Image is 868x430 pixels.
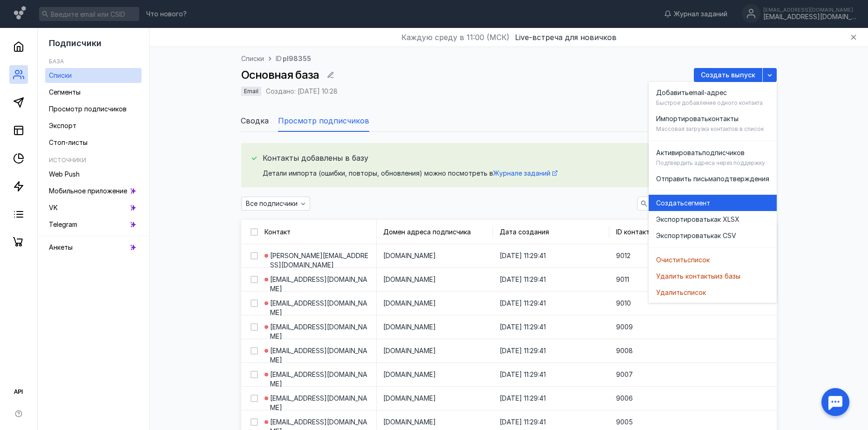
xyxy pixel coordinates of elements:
span: список [687,255,710,265]
div: [EMAIL_ADDRESS][DOMAIN_NAME] [260,292,376,324]
a: VK [45,200,142,215]
span: [EMAIL_ADDRESS][DOMAIN_NAME] [270,346,369,365]
span: Все подписчики [246,200,298,208]
span: Telegram [49,220,77,228]
span: Email [244,88,258,95]
button: Удалитьсписок [649,284,777,300]
h5: База [49,58,64,65]
div: Домен адреса подписчика [383,227,471,237]
div: [EMAIL_ADDRESS][DOMAIN_NAME] [763,13,856,21]
div: [DOMAIN_NAME][DATE] 11:29:419010 [376,292,679,315]
span: Активировать [656,148,702,157]
span: Журнал заданий [674,9,727,19]
div: [EMAIL_ADDRESS][DOMAIN_NAME] [260,315,376,348]
div: Контакт [264,227,291,237]
div: Создано: [DATE] 10:28 [266,88,338,95]
button: Экспортироватькак XLSX [649,211,777,227]
span: Сводка [241,115,269,126]
span: Просмотр подписчиков [278,115,369,126]
span: Контакты добавлены в базу [263,152,368,164]
div: [EMAIL_ADDRESS][DOMAIN_NAME] [260,339,376,372]
span: pl98355 [283,54,311,63]
div: [DATE] 11:29:41 [493,339,609,362]
span: Стоп-листы [49,138,88,146]
a: Экспорт [45,118,142,133]
div: [EMAIL_ADDRESS][DOMAIN_NAME] [260,363,376,396]
a: Web Push [45,167,142,182]
span: Удалить контакты [656,272,716,281]
a: Сегменты [45,85,142,100]
div: [DATE] 11:29:41 [493,244,609,267]
div: 9006 [609,387,679,410]
a: Telegram [45,217,142,232]
button: Live-встреча для новичков [515,32,617,43]
a: Анкеты [45,240,142,255]
div: [DOMAIN_NAME][DATE] 11:29:419006 [376,387,679,410]
span: Экспортировать [656,231,711,240]
span: Удалить [656,288,684,297]
div: [DOMAIN_NAME][DATE] 11:29:419007 [376,363,679,386]
div: Быстрое добавление одного контакта [656,99,763,107]
a: Мобильное приложение [45,184,142,198]
span: Создать выпуск [701,71,755,79]
button: Отправить письмаподтверждения [649,171,777,187]
a: Стоп-листы [45,135,142,150]
span: [PERSON_NAME][EMAIL_ADDRESS][DOMAIN_NAME] [270,251,369,270]
span: Просмотр подписчиков [49,105,127,113]
div: [DATE] 11:29:41 [493,315,609,339]
span: подтверждения [717,174,769,184]
div: ID контакта [616,227,663,237]
div: [DOMAIN_NAME][DATE] 11:29:419011 [376,268,679,291]
span: [EMAIL_ADDRESS][DOMAIN_NAME] [270,299,369,317]
span: Импортировать [656,114,708,123]
span: Домен адреса подписчика [383,228,471,236]
button: Добавитьemail-адресБыстрое добавление одного контакта [649,84,777,110]
span: [EMAIL_ADDRESS][DOMAIN_NAME] [270,322,369,341]
div: Домен адреса подписчикаДата созданияID контакта [376,220,679,244]
span: как XLSX [711,215,739,224]
span: Сегменты [49,88,81,96]
span: сегмент [684,198,710,208]
div: [DOMAIN_NAME] [376,244,493,267]
button: Все подписчики [241,197,310,211]
button: Создать выпуск [694,68,762,82]
span: [EMAIL_ADDRESS][DOMAIN_NAME] [270,394,369,412]
span: [EMAIL_ADDRESS][DOMAIN_NAME] [270,275,369,293]
input: Введите email или CSID [39,7,139,21]
span: Что нового? [146,11,187,17]
span: Списки [49,71,72,79]
span: [EMAIL_ADDRESS][DOMAIN_NAME] [270,370,369,389]
div: [DOMAIN_NAME] [376,292,493,315]
div: [DOMAIN_NAME] [376,315,493,339]
div: Подтвердить адреса через поддержку [656,159,765,167]
div: Детали импорта (ошибки, повторы, обновления) можно посмотреть в [263,169,767,178]
span: список [684,288,706,297]
div: [DATE] 11:29:41 [493,268,609,291]
div: [DOMAIN_NAME][DATE] 11:29:419009 [376,315,679,339]
span: Live-встреча для новичков [515,33,617,42]
span: VK [49,204,58,212]
a: Журнале заданий [493,169,557,177]
span: контакты [708,114,739,123]
span: Экспортировать [656,215,711,224]
button: Экспортироватькак CSV [649,227,777,244]
div: Контакт [260,220,376,244]
span: Web Push [49,170,80,178]
button: Удалить контактыиз базы [649,268,777,284]
span: Основная база [241,68,319,82]
div: 9010 [609,292,679,315]
div: [DOMAIN_NAME] [376,363,493,386]
div: [EMAIL_ADDRESS][DOMAIN_NAME] [260,387,376,419]
div: [DOMAIN_NAME] [376,268,493,291]
div: 9011 [609,268,679,291]
a: Списки [241,54,264,63]
span: Контакт [264,228,291,236]
div: 9007 [609,363,679,386]
span: из базы [716,272,740,281]
div: [DOMAIN_NAME][DATE] 11:29:419008 [376,339,679,362]
button: ИмпортироватьконтактыМассовая загрузка контактов в список [649,110,777,137]
h5: Источники [49,157,86,164]
span: Добавить [656,88,689,97]
div: 9009 [609,315,679,339]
